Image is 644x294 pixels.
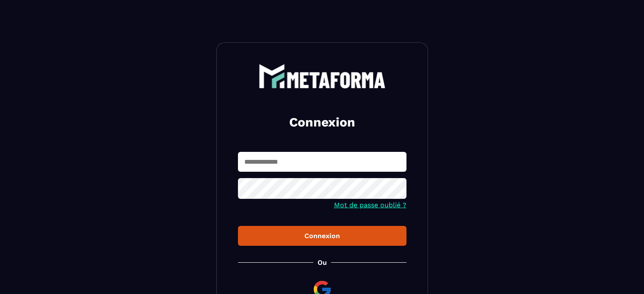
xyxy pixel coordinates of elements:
h2: Connexion [248,114,396,131]
p: Ou [318,258,327,267]
div: Connexion [245,232,400,240]
a: Mot de passe oublié ? [334,201,406,209]
button: Connexion [238,226,406,246]
a: logo [238,64,406,88]
img: logo [259,64,386,88]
